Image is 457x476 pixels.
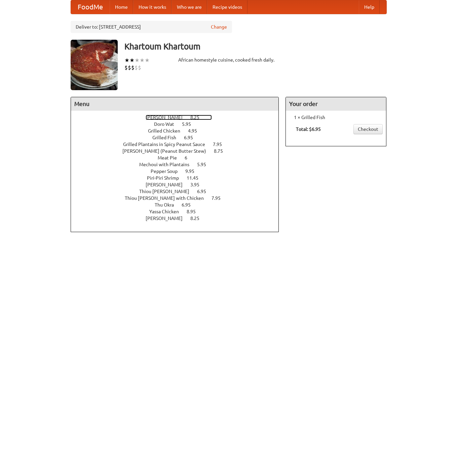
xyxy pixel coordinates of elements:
a: Recipe videos [207,0,247,14]
h3: Khartoum Khartoum [124,40,387,53]
li: $ [138,64,141,71]
span: 6.95 [182,202,197,208]
span: Thu Okra [155,202,181,208]
span: 6.95 [197,189,213,194]
span: [PERSON_NAME] (Peanut Butter Stew) [122,148,213,154]
span: 8.95 [187,209,202,214]
a: Who we are [172,0,207,14]
a: [PERSON_NAME] 8.25 [146,216,212,221]
a: Help [359,0,380,14]
a: Thu Okra 6.95 [155,202,203,208]
b: Total: $6.95 [296,126,321,132]
a: FoodMe [71,0,110,14]
div: Deliver to: [STREET_ADDRESS] [71,21,232,33]
li: ★ [140,57,145,64]
span: Grilled Chicken [148,128,187,134]
span: 11.45 [187,175,205,181]
span: Pepper Soup [151,169,184,174]
li: $ [135,64,138,71]
a: Meat Pie 6 [158,155,200,160]
li: $ [124,64,128,71]
span: Meat Pie [158,155,184,160]
li: ★ [145,57,150,64]
a: How it works [133,0,172,14]
h4: Menu [71,97,279,111]
span: [PERSON_NAME] [146,216,189,221]
span: Doro Wat [154,121,181,127]
h4: Your order [286,97,386,111]
li: 1 × Grilled Fish [289,114,383,121]
span: Mechoui with Plantains [139,162,196,167]
li: ★ [124,57,129,64]
span: 3.95 [190,182,206,187]
a: Home [110,0,133,14]
span: 4.95 [188,128,204,134]
li: $ [131,64,135,71]
img: angular.jpg [71,40,118,90]
a: [PERSON_NAME] (Peanut Butter Stew) 8.75 [122,148,235,154]
a: Grilled Fish 6.95 [152,135,205,140]
span: 8.25 [190,115,206,120]
a: Change [211,24,227,30]
li: ★ [135,57,140,64]
span: Yassa Chicken [149,209,186,214]
a: [PERSON_NAME] 3.95 [146,182,212,187]
span: Thiou [PERSON_NAME] [139,189,196,194]
a: Pepper Soup 9.95 [151,169,207,174]
span: 7.95 [213,142,229,147]
div: African homestyle cuisine, cooked fresh daily. [178,57,279,63]
span: 5.95 [197,162,213,167]
a: [PERSON_NAME] 8.25 [146,115,212,120]
a: Yassa Chicken 8.95 [149,209,208,214]
a: Piri-Piri Shrimp 11.45 [147,175,211,181]
span: Grilled Plantains in Spicy Peanut Sauce [123,142,212,147]
a: Thiou [PERSON_NAME] 6.95 [139,189,219,194]
a: Grilled Plantains in Spicy Peanut Sauce 7.95 [123,142,234,147]
a: Grilled Chicken 4.95 [148,128,210,134]
span: [PERSON_NAME] [146,115,189,120]
span: 8.25 [190,216,206,221]
a: Doro Wat 5.95 [154,121,203,127]
li: $ [128,64,131,71]
li: ★ [129,57,135,64]
span: Piri-Piri Shrimp [147,175,186,181]
a: Mechoui with Plantains 5.95 [139,162,219,167]
span: 6.95 [184,135,200,140]
span: 8.75 [214,148,230,154]
span: Thiou [PERSON_NAME] with Chicken [125,195,211,201]
span: 6 [185,155,194,160]
a: Thiou [PERSON_NAME] with Chicken 7.95 [125,195,233,201]
span: [PERSON_NAME] [146,182,189,187]
span: 5.95 [182,121,198,127]
span: 9.95 [185,169,201,174]
a: Checkout [353,124,383,134]
span: Grilled Fish [152,135,183,140]
span: 7.95 [212,195,227,201]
